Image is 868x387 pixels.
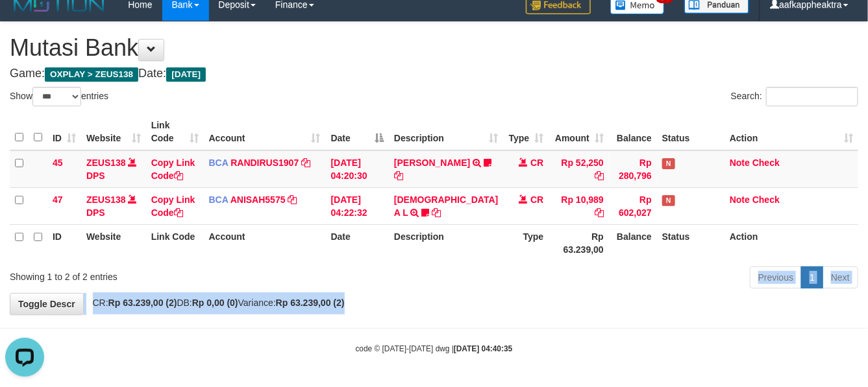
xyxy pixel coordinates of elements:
span: CR: DB: Variance: [86,298,345,308]
span: Has Note [662,195,675,206]
th: Action: activate to sort column ascending [725,113,858,150]
th: Link Code [146,224,204,261]
button: Open LiveChat chat widget [5,5,44,44]
span: BCA [209,194,229,205]
th: Status [657,224,725,261]
th: Date [326,224,389,261]
span: 45 [53,158,63,168]
span: Has Note [662,158,675,169]
a: [PERSON_NAME] [394,158,470,168]
h1: Mutasi Bank [10,35,858,61]
td: [DATE] 04:20:30 [326,150,389,188]
a: Next [823,266,858,288]
th: Website [81,224,146,261]
strong: Rp 63.239,00 (2) [108,298,177,308]
th: Account: activate to sort column ascending [204,113,326,150]
th: Website: activate to sort column ascending [81,113,146,150]
a: Copy TENNY SETIAWAN to clipboard [394,170,403,181]
a: Copy Link Code [151,158,195,181]
a: Note [730,158,750,168]
a: Copy ANISAH5575 to clipboard [288,194,297,205]
th: Type: activate to sort column ascending [504,113,549,150]
span: CR [530,194,543,205]
a: RANDIRUS1907 [230,158,299,168]
a: Copy RANDIRUS1907 to clipboard [301,158,310,168]
a: Previous [750,266,802,288]
a: [DEMOGRAPHIC_DATA] A L [394,194,498,218]
th: Type [504,224,549,261]
strong: [DATE] 04:40:35 [454,344,512,353]
td: Rp 52,250 [549,150,609,188]
td: [DATE] 04:22:32 [326,187,389,224]
a: ZEUS138 [86,158,126,168]
a: Copy Link Code [151,194,195,218]
th: Action [725,224,858,261]
div: Showing 1 to 2 of 2 entries [10,265,352,283]
td: Rp 10,989 [549,187,609,224]
select: Showentries [32,87,81,106]
td: DPS [81,150,146,188]
span: OXPLAY > ZEUS138 [45,67,138,82]
th: Link Code: activate to sort column ascending [146,113,204,150]
td: Rp 602,027 [609,187,657,224]
td: Rp 280,796 [609,150,657,188]
strong: Rp 0,00 (0) [192,298,238,308]
label: Search: [731,87,858,106]
th: ID [47,224,81,261]
a: Copy Rp 10,989 to clipboard [595,207,604,218]
span: BCA [209,158,229,168]
th: Status [657,113,725,150]
label: Show entries [10,87,108,106]
th: Description [389,224,503,261]
th: Description: activate to sort column ascending [389,113,503,150]
strong: Rp 63.239,00 (2) [276,298,345,308]
th: Rp 63.239,00 [549,224,609,261]
a: Toggle Descr [10,293,84,315]
a: ANISAH5575 [230,194,286,205]
a: Note [730,194,750,205]
a: Copy MUHAMMAD A L to clipboard [432,207,441,218]
small: code © [DATE]-[DATE] dwg | [356,344,513,353]
span: 47 [53,194,63,205]
th: Balance [609,224,657,261]
a: Check [752,194,780,205]
span: CR [530,158,543,168]
a: Copy Rp 52,250 to clipboard [595,170,604,181]
h4: Game: Date: [10,67,858,80]
th: Balance [609,113,657,150]
a: ZEUS138 [86,194,126,205]
th: Account [204,224,326,261]
a: Check [752,158,780,168]
th: ID: activate to sort column ascending [47,113,81,150]
th: Amount: activate to sort column ascending [549,113,609,150]
span: [DATE] [166,67,206,82]
input: Search: [766,87,858,106]
th: Date: activate to sort column descending [326,113,389,150]
td: DPS [81,187,146,224]
a: 1 [801,266,823,288]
